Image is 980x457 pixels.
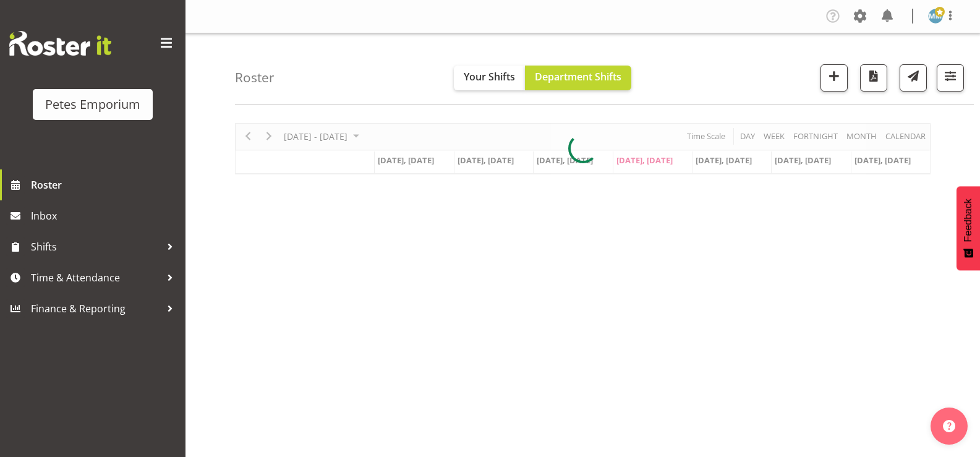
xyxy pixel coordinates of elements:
[464,70,515,83] span: Your Shifts
[454,66,525,90] button: Your Shifts
[535,70,621,83] span: Department Shifts
[31,237,161,256] span: Shifts
[937,64,964,92] button: Filter Shifts
[963,199,974,242] span: Feedback
[820,64,848,92] button: Add a new shift
[860,64,887,92] button: Download a PDF of the roster according to the set date range.
[928,9,943,23] img: mandy-mosley3858.jpg
[943,420,955,432] img: help-xxl-2.png
[31,299,161,318] span: Finance & Reporting
[31,268,161,287] span: Time & Attendance
[31,176,179,194] span: Roster
[31,207,179,225] span: Inbox
[235,70,275,85] h4: Roster
[957,186,980,270] button: Feedback - Show survey
[45,95,140,114] div: Petes Emporium
[9,31,111,56] img: Rosterit website logo
[900,64,927,92] button: Send a list of all shifts for the selected filtered period to all rostered employees.
[525,66,631,90] button: Department Shifts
